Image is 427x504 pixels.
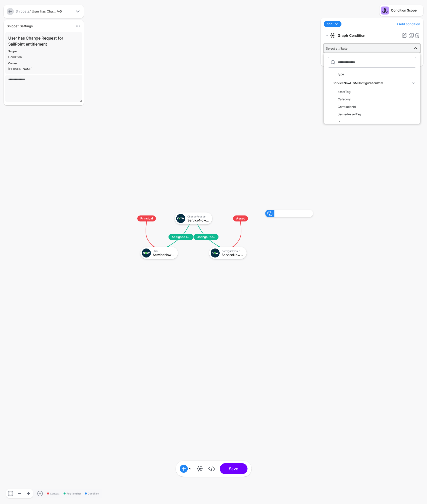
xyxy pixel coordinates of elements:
button: desiredAssetTag [334,111,420,118]
span: Select attribute [326,47,347,50]
div: Condition [8,55,79,59]
div: Configuration Item [222,249,243,253]
span: id [338,120,340,124]
div: Snippet Settings [5,24,73,29]
button: Save [220,463,247,474]
button: CorrelationId [334,103,420,111]
div: ServiceNowITSMChangeRequest [187,218,209,222]
app-identifier: [PERSON_NAME] [8,67,33,71]
strong: Scope [8,50,17,53]
span: AssignedToUser [169,234,194,240]
span: and [327,22,332,27]
span: Principal [137,215,156,221]
span: + [396,22,399,26]
a: Snippets [16,9,30,13]
div: / User has Cha... / [15,9,74,14]
div: Condition Scope [391,8,417,13]
span: Asset [233,215,248,221]
span: Relationship [64,492,81,495]
span: Context [47,492,60,495]
span: desiredAssetTag [338,112,361,116]
a: Add condition [396,20,420,28]
button: assetTag [334,88,420,96]
strong: Owner [8,62,17,65]
span: ChangeRequestLinkedTo [194,234,219,240]
button: id [334,118,420,126]
span: type [338,72,344,76]
img: svg+xml;base64,PHN2ZyB3aWR0aD0iNjQiIGhlaWdodD0iNjQiIHZpZXdCb3g9IjAgMCA2NCA2NCIgZmlsbD0ibm9uZSIgeG... [142,248,151,258]
div: ServiceNowITSMUser [153,253,174,257]
button: Category [334,96,420,103]
button: type [334,71,420,78]
span: CorrelationId [338,105,356,109]
h3: User has Change Request for SailPoint entitlement [8,35,79,47]
img: svg+xml;base64,PHN2ZyB3aWR0aD0iNjQiIGhlaWdodD0iNjQiIHZpZXdCb3g9IjAgMCA2NCA2NCIgZmlsbD0ibm9uZSIgeG... [211,248,220,258]
span: Condition [85,492,99,495]
strong: v5 [58,9,62,13]
div: ServiceNowITSMConfigurationItem [333,81,410,85]
img: svg+xml;base64,PHN2ZyB3aWR0aD0iNjQiIGhlaWdodD0iNjQiIHZpZXdCb3g9IjAgMCA2NCA2NCIgZmlsbD0ibm9uZSIgeG... [176,214,185,223]
span: Category [338,97,351,101]
span: assetTag [338,90,350,94]
div: ServiceNowITSMConfigurationItem [222,253,243,257]
div: ChangeRequest [187,215,209,218]
div: User [153,249,174,253]
strong: Graph Condition [338,31,399,40]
